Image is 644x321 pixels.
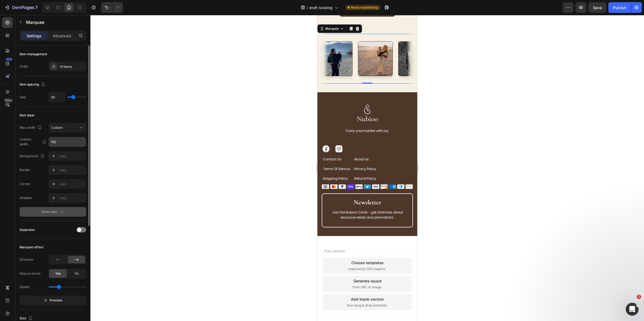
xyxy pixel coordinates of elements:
[60,182,85,187] div: Add...
[37,142,51,147] button: <p>About Us</p>
[20,271,41,276] div: Stop on hover
[637,295,641,299] span: 2
[60,154,85,159] div: Add...
[75,271,79,276] span: No
[608,2,631,13] button: Publish
[20,296,86,305] button: Preview
[20,124,43,131] div: Max width
[49,123,86,132] button: Custom
[81,26,116,61] img: [object Object]
[37,142,51,147] p: About Us
[626,303,639,316] iframe: Intercom live chat
[20,95,26,99] div: Gap
[613,5,626,10] div: Publish
[37,151,59,156] p: Privacy Policy
[60,168,85,173] div: Add...
[5,151,32,156] button: <p>Terms of Service</p>
[5,57,13,61] div: 450
[5,142,24,147] button: <p>contact us</p>
[2,2,40,13] button: 7
[36,183,64,191] strong: Newsletter
[20,153,46,160] div: Background
[30,288,69,293] span: then drag & drop elements
[20,195,32,200] div: Shadow
[50,298,62,303] span: Preview
[20,182,30,186] div: Corner
[20,207,86,217] button: Show less
[5,151,32,156] p: Terms of Service
[20,64,28,69] div: Order
[53,33,71,39] p: Advanced
[60,64,85,69] div: 13 items
[20,245,43,250] div: Marquee effect
[36,86,63,113] img: gempages_571521811703923864-7179a579-83e9-4c0d-afe6-bec1545ce38d.png
[37,151,59,156] button: <p>Privacy Policy</p>
[4,169,96,174] img: gempages_571521811703923864-a613873e-9012-4c5c-8c57-612e10864b0b.svg
[27,33,42,39] p: Settings
[101,2,123,13] div: Undo/Redo
[351,5,378,10] span: Need republishing
[588,2,606,13] button: Save
[31,252,68,256] span: inspired by CRO experts
[49,137,86,147] input: Auto
[49,92,65,102] input: Auto
[20,285,29,289] div: Speed
[60,196,85,201] div: Add...
[35,4,38,11] p: 7
[307,5,308,10] span: /
[17,130,26,138] img: gempages_571521811703923864-114fc7bf-1db9-4855-a77f-cdce24b7dd92.svg
[26,19,84,25] p: Marquee
[5,161,30,166] button: <p>Shipping Policy</p>
[20,81,46,88] div: Item spacing
[309,5,332,10] span: draft-landing
[10,195,90,205] p: Join the Nubioo Circle - get informed about exclusive deals and promotions.
[593,5,602,10] span: Save
[34,245,66,250] div: Choose templates
[5,142,24,147] p: contact us
[20,168,30,172] div: Border
[37,161,59,166] button: <p>Refund Policy</p>
[20,227,35,232] div: Separator
[7,11,23,16] div: Marquee
[36,263,64,269] div: Generate layout
[37,161,59,166] p: Refund Policy
[20,113,34,118] div: Item style
[5,233,30,239] span: Add section
[317,15,417,321] iframe: Design area
[55,271,61,276] span: Yes
[20,137,47,147] div: Custom width
[42,209,64,215] div: Show less
[4,130,13,138] img: gempages_571521811703923864-bd34ec64-5d6e-41dd-8fef-6f480507614f.svg
[20,257,34,262] div: Direction
[20,52,47,57] div: Item management
[35,270,64,275] span: from URL or image
[51,126,63,130] span: Custom
[4,98,13,102] div: Beta
[5,161,30,166] p: Shipping Policy
[34,281,66,287] div: Add blank section
[5,113,95,118] p: Carry your toddler with joy.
